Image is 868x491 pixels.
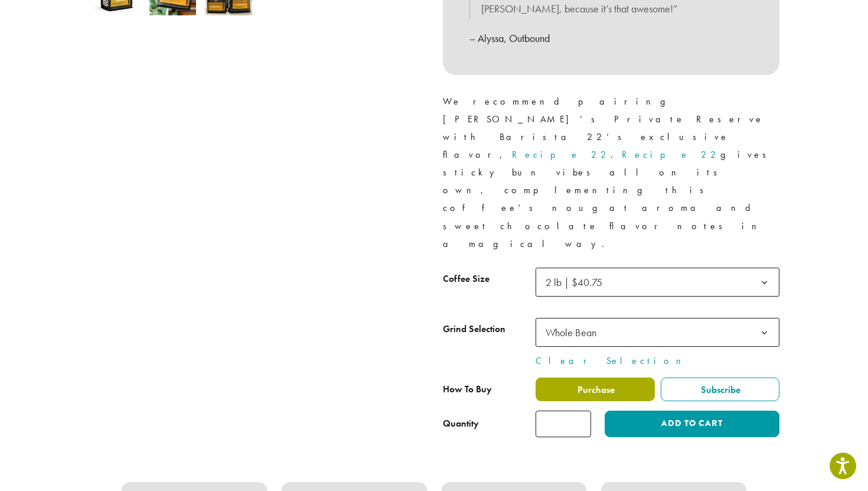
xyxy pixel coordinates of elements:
button: Add to cart [605,411,779,437]
p: We recommend pairing [PERSON_NAME]’s Private Reserve with Barista 22’s exclusive flavor, . gives ... [443,93,779,253]
span: Whole Bean [546,326,596,339]
input: Product quantity [536,411,591,437]
span: Purchase [576,383,615,396]
span: Whole Bean [541,321,608,344]
span: Subscribe [699,383,740,396]
p: – Alyssa, Outbound [469,28,753,48]
a: Recipe 22 [512,148,611,161]
label: Coffee Size [443,271,536,288]
span: 2 lb | $40.75 [536,268,779,297]
span: 2 lb | $40.75 [546,275,602,289]
span: How To Buy [443,383,492,395]
span: 2 lb | $40.75 [541,271,614,294]
div: Quantity [443,417,479,431]
a: Recipe 22 [622,148,720,161]
span: Whole Bean [536,318,779,347]
label: Grind Selection [443,321,536,338]
a: Clear Selection [536,354,779,368]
